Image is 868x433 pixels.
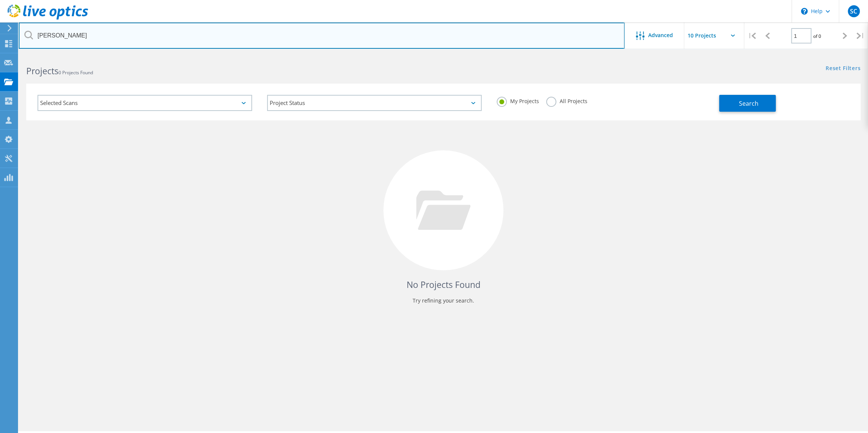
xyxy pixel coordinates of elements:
button: Search [719,95,776,112]
label: My Projects [497,97,539,104]
span: of 0 [813,33,821,39]
div: | [853,22,868,49]
div: | [744,22,760,49]
svg: \n [801,8,808,15]
div: Project Status [267,95,482,111]
label: All Projects [546,97,587,104]
input: Search projects by name, owner, ID, company, etc [19,22,625,49]
b: Projects [26,65,59,77]
span: Search [739,99,758,108]
div: Selected Scans [38,95,252,111]
span: Advanced [648,33,673,38]
a: Live Optics Dashboard [8,16,88,21]
p: Try refining your search. [34,295,853,307]
span: SC [850,8,857,14]
span: 0 Projects Found [59,69,93,76]
h4: No Projects Found [34,279,853,291]
a: Reset Filters [826,66,860,72]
